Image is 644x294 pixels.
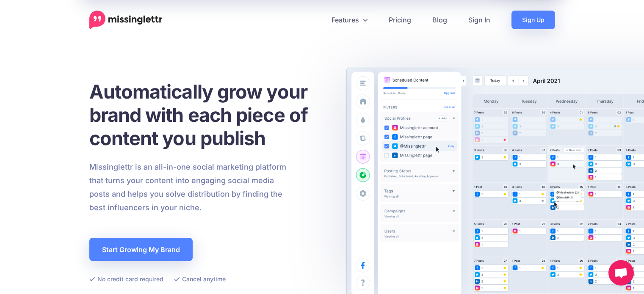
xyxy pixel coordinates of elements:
[89,11,163,29] a: Home
[422,11,458,29] a: Blog
[321,11,378,29] a: Features
[458,11,501,29] a: Sign In
[511,11,555,29] a: Sign Up
[89,274,163,284] li: No credit card required
[174,274,226,284] li: Cancel anytime
[89,80,329,150] h1: Automatically grow your brand with each piece of content you publish
[608,260,634,286] a: Chat öffnen
[378,11,422,29] a: Pricing
[89,238,193,261] a: Start Growing My Brand
[89,160,287,214] p: Missinglettr is an all-in-one social marketing platform that turns your content into engaging soc...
